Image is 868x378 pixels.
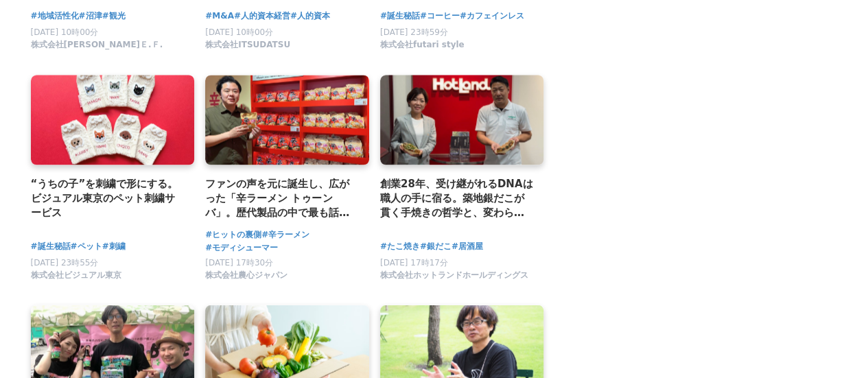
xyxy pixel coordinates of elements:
a: 株式会社農心ジャパン [205,273,288,283]
a: #モディシューマー [205,241,278,254]
a: #コーヒー [420,10,460,23]
a: #観光 [102,10,126,23]
a: #誕生秘話 [380,10,420,23]
span: 株式会社ビジュアル東京 [31,269,121,281]
span: [DATE] 10時00分 [205,27,273,37]
span: 株式会社ホットランドホールディングス [380,269,528,281]
span: 株式会社農心ジャパン [205,269,288,281]
a: ファンの声を元に誕生し、広がった「辛ラーメン トゥーンバ」。歴代製品の中で最も話題を呼んだ裏側にある、お客様との向き合い方。 [205,176,358,220]
span: 株式会社futari style [380,39,465,51]
a: #銀だこ [420,239,451,252]
a: #辛ラーメン [261,228,309,241]
span: [DATE] 17時17分 [380,257,448,267]
span: [DATE] 17時30分 [205,257,273,267]
span: 株式会社[PERSON_NAME]Ｅ.Ｆ. [31,39,163,51]
a: #人的資本 [290,10,330,23]
a: 株式会社ホットランドホールディングス [380,273,528,283]
a: 株式会社[PERSON_NAME]Ｅ.Ｆ. [31,43,163,53]
a: #カフェインレス [460,10,524,23]
a: 株式会社ビジュアル東京 [31,273,121,283]
a: 株式会社futari style [380,43,465,53]
a: #ペット [71,239,102,252]
a: #人的資本経営 [234,10,290,23]
a: #誕生秘話 [31,239,71,252]
a: “うちの子”を刺繍で形にする。ビジュアル東京のペット刺繍サービス [31,176,184,220]
span: [DATE] 10時00分 [31,27,99,37]
a: #M&A [205,10,234,23]
span: [DATE] 23時59分 [380,27,448,37]
a: #居酒屋 [451,239,483,252]
a: #ヒットの裏側 [205,228,261,241]
span: [DATE] 23時55分 [31,257,99,267]
span: 株式会社ITSUDATSU [205,39,290,51]
a: #たこ焼き [380,239,420,252]
a: #刺繍 [102,239,126,252]
a: #地域活性化 [31,10,79,23]
a: 創業28年、受け継がれるDNAは職人の手に宿る。築地銀だこが貫く手焼きの哲学と、変わらぬ味を支える職人の誇り [380,176,533,220]
a: 株式会社ITSUDATSU [205,43,290,53]
a: #沼津 [79,10,102,23]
